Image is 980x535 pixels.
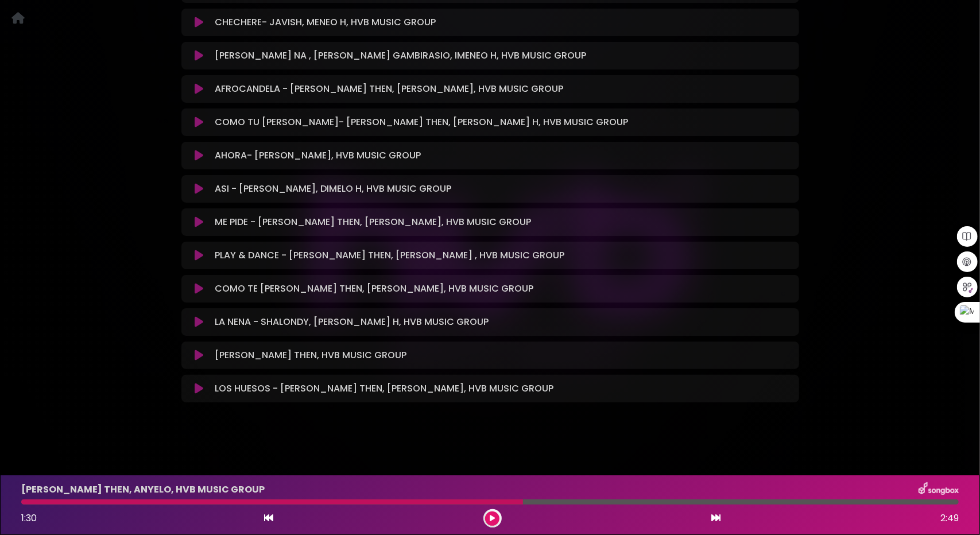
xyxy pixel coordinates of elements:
p: AFROCANDELA - [PERSON_NAME] THEN, [PERSON_NAME], HVB MUSIC GROUP [215,82,563,96]
p: [PERSON_NAME] NA , [PERSON_NAME] GAMBIRASIO, IMENEO H, HVB MUSIC GROUP [215,49,586,63]
p: ME PIDE - [PERSON_NAME] THEN, [PERSON_NAME], HVB MUSIC GROUP [215,215,531,229]
p: LA NENA - SHALONDY, [PERSON_NAME] H, HVB MUSIC GROUP [215,315,489,329]
p: PLAY & DANCE - [PERSON_NAME] THEN, [PERSON_NAME] , HVB MUSIC GROUP [215,249,564,262]
p: [PERSON_NAME] THEN, HVB MUSIC GROUP [215,348,406,362]
p: LOS HUESOS - [PERSON_NAME] THEN, [PERSON_NAME], HVB MUSIC GROUP [215,382,553,396]
p: COMO TE [PERSON_NAME] THEN, [PERSON_NAME], HVB MUSIC GROUP [215,282,533,296]
p: CHECHERE- JAVISH, MENEO H, HVB MUSIC GROUP [215,15,436,29]
p: ASI - [PERSON_NAME], DIMELO H, HVB MUSIC GROUP [215,182,451,196]
p: AHORA- [PERSON_NAME], HVB MUSIC GROUP [215,149,421,162]
p: COMO TU [PERSON_NAME]- [PERSON_NAME] THEN, [PERSON_NAME] H, HVB MUSIC GROUP [215,115,628,129]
